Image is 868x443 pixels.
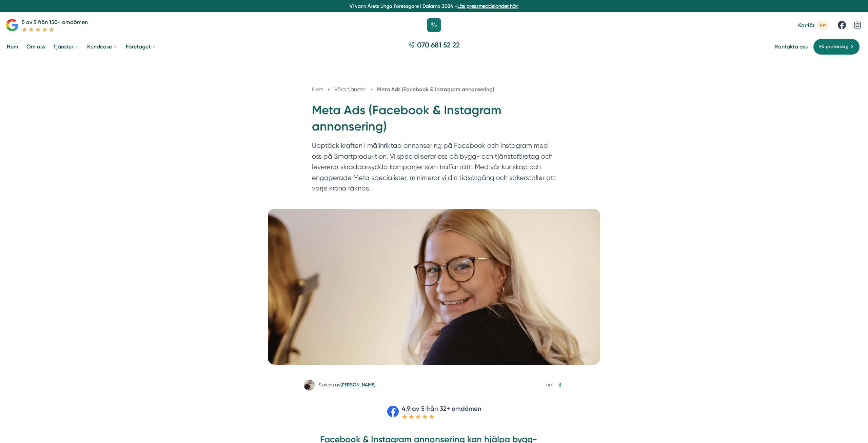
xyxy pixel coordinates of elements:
a: Kontakta oss [775,43,808,50]
a: Dela på Facebook [556,381,564,389]
a: Meta Ads (Facebook & Instagram annonsering) [377,86,494,93]
a: Karriär 4st [798,21,829,30]
span: 4st [817,21,829,30]
a: Våra tjänster [334,86,368,93]
span: Få prisförslag [819,43,849,51]
p: 4.9 av 5 från 32+ omdömen [402,404,481,414]
nav: Breadcrumb [312,85,556,94]
a: Hem [5,38,20,55]
a: Hem [312,86,323,93]
img: Victor Blomberg [304,380,315,390]
p: Upptäck kraften i målinriktad annonsering på Facebook och Instagram med oss på Smartproduktion. V... [312,140,556,197]
span: 070 681 52 22 [417,40,460,50]
span: » [370,85,373,94]
a: Tjänster [52,38,80,55]
div: Skriven av [319,381,375,388]
svg: Facebook [557,382,563,388]
a: Kopiera länk [545,381,553,389]
a: Läs pressmeddelandet här! [457,3,518,9]
span: Våra tjänster [334,86,366,93]
h1: Meta Ads (Facebook & Instagram annonsering) [312,102,556,140]
p: 5 av 5 från 150+ omdömen [22,18,88,26]
img: Meta Ads, Facebook Ads, Instagram Ads [268,209,600,365]
a: Få prisförslag [813,39,860,55]
a: Om oss [25,38,46,55]
span: Karriär [798,22,814,28]
p: Vi vann Årets Unga Företagare i Dalarna 2024 – [3,3,865,9]
a: [PERSON_NAME] [340,382,375,388]
a: Företaget [124,38,158,55]
span: » [328,85,330,94]
a: Kundcase [86,38,119,55]
a: 070 681 52 22 [406,40,462,53]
